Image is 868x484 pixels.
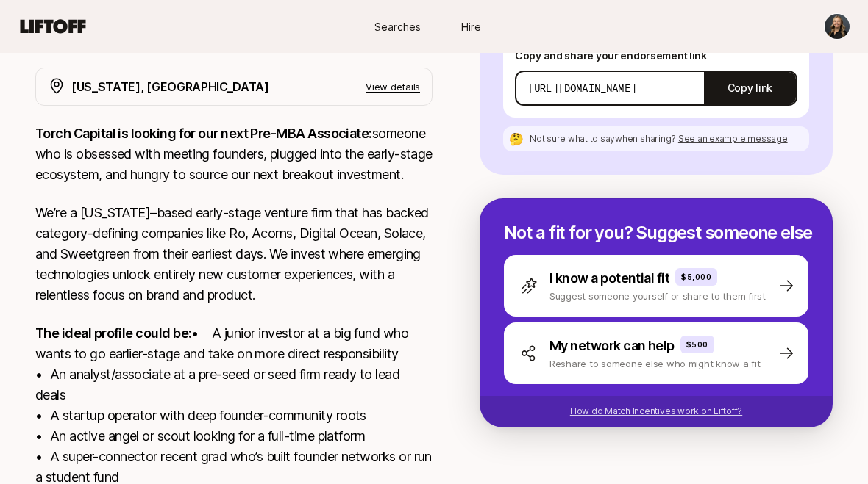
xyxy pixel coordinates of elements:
a: Hire [434,13,508,40]
p: $5,000 [681,271,711,283]
p: [URL][DOMAIN_NAME] [528,81,636,95]
img: Lexi Munley [825,14,850,39]
p: someone who is obsessed with meeting founders, plugged into the early-stage ecosystem, and hungry... [35,123,433,185]
p: I know a potential fit [549,268,669,289]
span: Hire [461,19,481,35]
p: $500 [686,339,708,350]
strong: The ideal profile could be: [35,325,191,341]
a: Searches [360,13,434,40]
p: View details [366,79,420,94]
p: Copy and share your endorsement link [515,47,797,65]
p: Reshare to someone else who might know a fit [549,356,761,371]
p: Not a fit for you? Suggest someone else [504,223,808,243]
span: Searches [374,19,421,35]
p: Suggest someone yourself or share to them first [549,289,766,303]
p: 🤔 [509,133,524,145]
p: How do Match Incentives work on Liftoff? [570,405,742,418]
p: We’re a [US_STATE]–based early-stage venture firm that has backed category-defining companies lik... [35,203,433,306]
button: Copy link [704,68,796,109]
strong: Torch Capital is looking for our next Pre-MBA Associate: [35,126,372,141]
p: [US_STATE], [GEOGRAPHIC_DATA] [71,77,269,96]
p: My network can help [549,336,675,356]
span: See an example message [678,133,788,144]
button: Lexi Munley [824,13,850,40]
p: Not sure what to say when sharing ? [530,132,788,145]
